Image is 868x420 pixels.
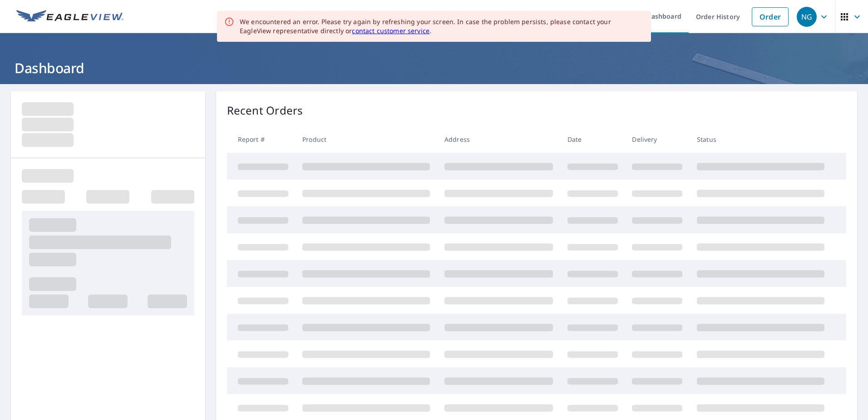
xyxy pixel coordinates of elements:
div: We encountered an error. Please try again by refreshing your screen. In case the problem persists... [240,17,644,35]
th: Address [437,126,560,153]
th: Report # [227,126,296,153]
h1: Dashboard [11,59,857,77]
a: contact customer service [352,26,429,35]
th: Product [295,126,437,153]
p: Recent Orders [227,102,303,119]
th: Status [690,126,832,153]
img: EV Logo [16,10,123,24]
th: Date [560,126,625,153]
a: Order [752,7,789,26]
th: Delivery [625,126,690,153]
div: NG [797,7,817,27]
